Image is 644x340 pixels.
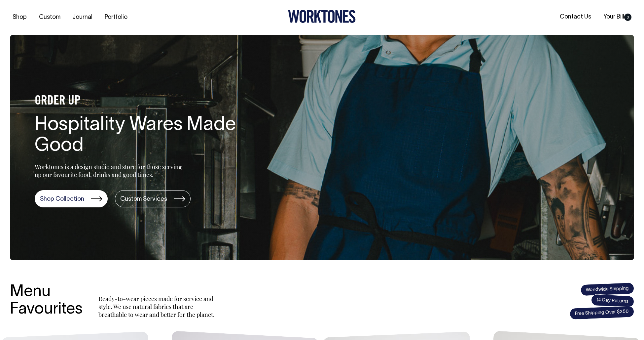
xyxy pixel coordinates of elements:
p: Ready-to-wear pieces made for service and style. We use natural fabrics that are breathable to we... [98,295,217,319]
h4: ORDER UP [35,94,246,108]
a: Shop Collection [35,190,108,207]
a: Your Bill0 [601,12,634,22]
a: Portfolio [102,12,130,23]
a: Contact Us [557,12,594,22]
a: Journal [70,12,95,23]
span: Free Shipping Over $350 [569,306,634,320]
span: 14 Day Returns [591,294,634,308]
h3: Menu Favourites [10,283,83,319]
h1: Hospitality Wares Made Good [35,115,246,157]
a: Shop [10,12,29,23]
span: Worldwide Shipping [580,282,634,296]
a: Custom [36,12,63,23]
p: Worktones is a design studio and store for those serving up our favourite food, drinks and good t... [35,163,185,179]
a: Custom Services [115,190,191,207]
span: 0 [624,14,631,21]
